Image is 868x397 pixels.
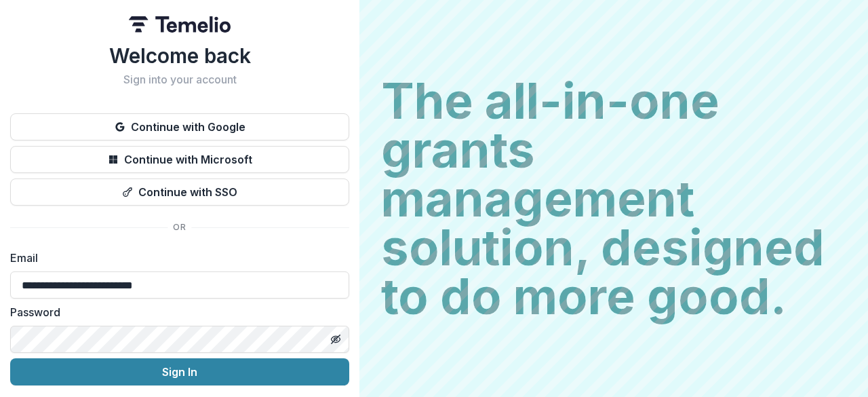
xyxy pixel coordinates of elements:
button: Continue with Google [10,113,349,140]
button: Continue with Microsoft [10,146,349,173]
button: Toggle password visibility [325,328,347,350]
img: Temelio [129,16,231,33]
h1: Welcome back [10,43,349,68]
label: Email [10,250,341,266]
h2: Sign into your account [10,73,349,86]
button: Sign In [10,358,349,385]
button: Continue with SSO [10,178,349,206]
label: Password [10,304,341,320]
